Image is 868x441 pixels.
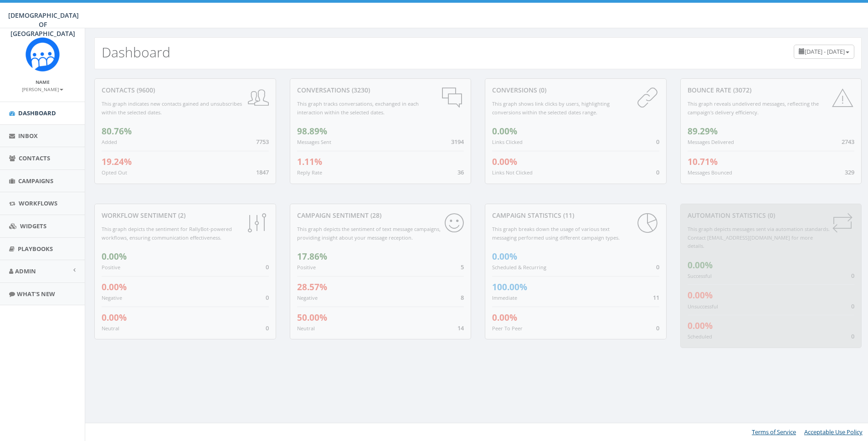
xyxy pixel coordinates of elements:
small: This graph reveals undelivered messages, reflecting the campaign's delivery efficiency. [688,100,819,116]
span: 14 [457,324,464,332]
span: (3072) [731,86,751,94]
small: Messages Bounced [688,169,732,176]
span: 0.00% [492,125,517,137]
span: 28.57% [297,281,327,293]
span: Inbox [18,132,38,140]
span: Playbooks [18,245,53,253]
div: Bounce Rate [688,86,855,95]
small: Scheduled [688,333,712,340]
span: 0.00% [688,289,713,301]
span: (11) [561,211,574,220]
div: contacts [102,86,269,95]
span: 1.11% [297,156,322,168]
div: Campaign Statistics [492,211,659,220]
span: What's New [17,290,55,298]
small: This graph indicates new contacts gained and unsubscribes within the selected dates. [102,100,242,116]
small: This graph depicts messages sent via automation standards. Contact [EMAIL_ADDRESS][DOMAIN_NAME] f... [688,226,830,249]
small: Immediate [492,294,517,301]
span: 329 [845,168,854,176]
span: 0.00% [102,281,127,293]
span: 98.89% [297,125,327,137]
span: 0 [851,272,854,280]
span: 89.29% [688,125,718,137]
span: 0.00% [492,251,517,262]
span: 0 [656,263,659,271]
small: This graph depicts the sentiment of text message campaigns, providing insight about your message ... [297,226,441,241]
span: (9600) [135,86,155,94]
span: 0 [266,263,269,271]
small: This graph breaks down the usage of various text messaging performed using different campaign types. [492,226,620,241]
small: This graph depicts the sentiment for RallyBot-powered workflows, ensuring communication effective... [102,226,232,241]
div: Campaign Sentiment [297,211,464,220]
span: 2743 [842,138,854,146]
small: Neutral [297,325,315,332]
span: 80.76% [102,125,132,137]
span: 10.71% [688,156,718,168]
span: 0.00% [492,312,517,323]
small: Links Not Clicked [492,169,533,176]
span: 5 [461,263,464,271]
span: 0.00% [688,259,713,271]
small: Scheduled & Recurring [492,264,546,271]
small: This graph tracks conversations, exchanged in each interaction within the selected dates. [297,100,419,116]
span: Admin [15,267,36,275]
small: Added [102,138,117,145]
span: 8 [461,293,464,302]
small: Name [36,79,50,85]
small: Positive [102,264,120,271]
a: Terms of Service [752,428,796,436]
span: 0 [656,138,659,146]
span: 11 [653,293,659,302]
div: Workflow Sentiment [102,211,269,220]
span: 36 [457,168,464,176]
small: Messages Sent [297,138,331,145]
small: Links Clicked [492,138,523,145]
small: Opted Out [102,169,127,176]
small: [PERSON_NAME] [22,86,63,92]
small: Unsuccessful [688,303,718,310]
a: [PERSON_NAME] [22,85,63,93]
span: 3194 [451,138,464,146]
small: Negative [102,294,122,301]
span: 0 [656,324,659,332]
span: 0.00% [688,320,713,332]
h2: Dashboard [102,45,170,60]
span: (3230) [350,86,370,94]
div: conversions [492,86,659,95]
span: Dashboard [18,109,56,117]
span: (28) [369,211,381,220]
img: Rally_Corp_Icon.png [26,37,60,72]
span: 100.00% [492,281,527,293]
small: Messages Delivered [688,138,734,145]
span: Campaigns [18,177,53,185]
span: Workflows [19,199,57,207]
span: 0 [851,302,854,310]
span: 19.24% [102,156,132,168]
span: Widgets [20,222,46,230]
small: Neutral [102,325,119,332]
div: conversations [297,86,464,95]
span: 17.86% [297,251,327,262]
small: Positive [297,264,316,271]
span: (0) [537,86,546,94]
span: 0.00% [102,312,127,323]
span: 0 [851,332,854,340]
span: (2) [176,211,185,220]
span: 1847 [256,168,269,176]
span: (0) [766,211,775,220]
span: 50.00% [297,312,327,323]
span: 0 [266,293,269,302]
small: Successful [688,272,712,279]
span: [DATE] - [DATE] [805,47,845,56]
span: Contacts [19,154,50,162]
a: Acceptable Use Policy [804,428,863,436]
span: 0.00% [102,251,127,262]
span: 0 [656,168,659,176]
small: Negative [297,294,318,301]
span: [DEMOGRAPHIC_DATA] OF [GEOGRAPHIC_DATA] [8,11,79,38]
small: This graph shows link clicks by users, highlighting conversions within the selected dates range. [492,100,610,116]
span: 0 [266,324,269,332]
small: Reply Rate [297,169,322,176]
span: 7753 [256,138,269,146]
span: 0.00% [492,156,517,168]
